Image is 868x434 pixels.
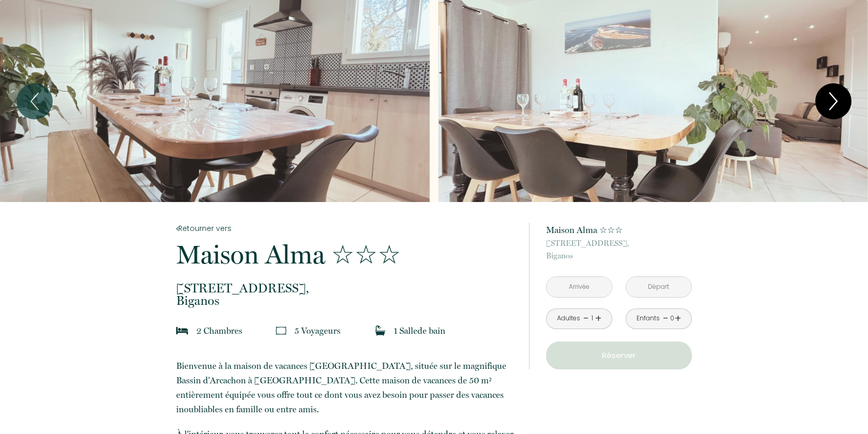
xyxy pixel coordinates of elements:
[176,223,515,234] a: Retourner vers
[239,326,242,336] span: s
[176,282,515,307] p: Biganos
[637,314,660,323] div: Enfants
[337,326,340,336] span: s
[176,242,515,268] p: Maison Alma ☆☆☆
[557,314,580,323] div: Adultes
[546,237,692,262] p: Biganos
[550,349,688,362] p: Réserver
[626,277,691,297] input: Départ
[176,282,515,295] span: [STREET_ADDRESS],
[546,237,692,250] span: [STREET_ADDRESS],
[675,311,681,327] a: +
[276,326,286,336] img: guests
[815,83,851,119] button: Next
[295,323,340,338] p: 5 Voyageur
[595,311,601,327] a: +
[394,323,445,338] p: 1 Salle de bain
[17,83,53,119] button: Previous
[663,311,669,327] a: -
[590,314,595,323] div: 1
[670,314,675,323] div: 0
[196,323,242,338] p: 2 Chambre
[583,311,589,327] a: -
[176,359,515,416] p: Bienvenue à la maison de vacances [GEOGRAPHIC_DATA], située sur le magnifique Bassin d'Arcachon à...
[546,342,692,369] button: Réserver
[547,277,612,297] input: Arrivée
[546,223,692,237] p: Maison Alma ☆☆☆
